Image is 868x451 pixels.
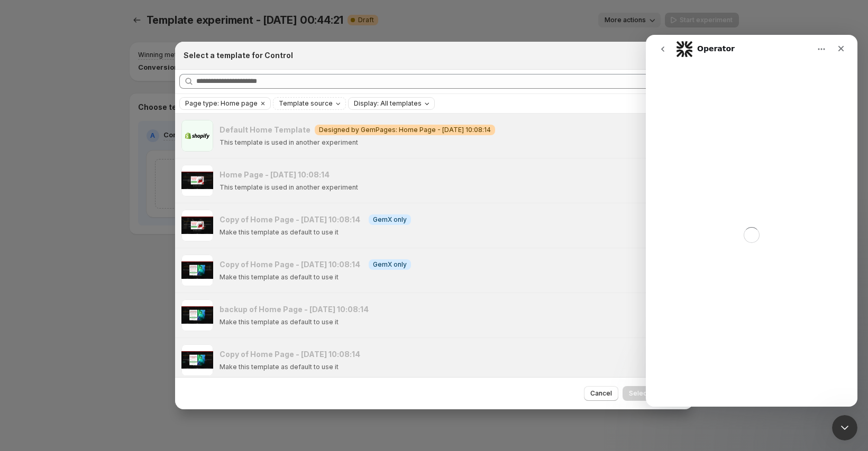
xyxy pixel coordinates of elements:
[180,98,258,109] button: Page type: Home page
[273,98,345,109] button: Template source
[373,260,407,269] span: GemX only
[584,386,618,401] button: Cancel
[220,349,360,360] h3: Copy of Home Page - [DATE] 10:08:14
[220,228,339,237] p: Make this template as default to use it
[258,98,268,109] button: Clear
[832,415,857,440] iframe: Intercom live chat
[220,318,339,326] p: Make this template as default to use it
[279,99,333,108] span: Template source
[220,259,360,270] h3: Copy of Home Page - [DATE] 10:08:14
[590,389,612,398] span: Cancel
[220,363,339,371] p: Make this template as default to use it
[185,99,258,108] span: Page type: Home page
[220,125,310,135] h3: Default Home Template
[349,98,434,109] button: Display: All templates
[220,138,358,147] p: This template is used in another experiment
[181,120,213,152] img: Default Home Template
[354,99,422,108] span: Display: All templates
[184,50,293,61] h2: Select a template for Control
[319,126,491,134] span: Designed by GemPages: Home Page - [DATE] 10:08:14
[220,170,330,180] h3: Home Page - [DATE] 10:08:14
[220,183,358,192] p: This template is used in another experiment
[220,273,339,281] p: Make this template as default to use it
[646,35,857,407] iframe: Intercom live chat
[220,304,369,315] h3: backup of Home Page - [DATE] 10:08:14
[373,215,407,224] span: GemX only
[220,214,360,225] h3: Copy of Home Page - [DATE] 10:08:14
